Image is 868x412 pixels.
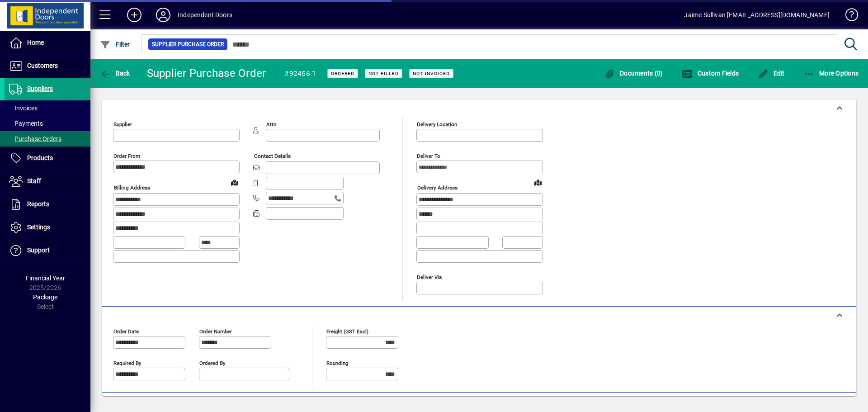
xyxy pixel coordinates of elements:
a: Purchase Orders [5,131,90,147]
span: Not Invoiced [413,71,450,76]
button: Documents (0) [602,65,665,81]
mat-label: Order date [113,328,139,334]
span: Suppliers [27,85,53,92]
span: Package [33,294,57,301]
button: Profile [149,7,178,23]
span: Reports [27,200,49,208]
div: Supplier Purchase Order [147,66,266,81]
a: Customers [5,55,90,77]
div: Independent Doors [178,8,232,22]
span: Settings [27,223,50,231]
button: More Options [802,65,861,81]
div: Jaime Sullivan [EMAIL_ADDRESS][DOMAIN_NAME] [684,8,830,22]
mat-label: Deliver via [417,274,442,280]
a: Knowledge Base [839,2,857,31]
span: Ordered [331,71,354,76]
button: Back [98,65,132,81]
mat-label: Rounding [326,360,348,366]
span: Support [27,246,50,254]
span: Not Filled [368,71,399,76]
span: Purchase Orders [9,135,61,142]
mat-label: Deliver To [417,153,440,159]
div: #92456-1 [284,66,316,81]
button: Filter [98,36,132,52]
mat-label: Freight (GST excl) [326,328,368,334]
a: View on map [227,175,242,189]
mat-label: Order number [199,328,232,334]
a: Staff [5,170,90,193]
span: Edit [758,70,785,77]
a: Home [5,32,90,54]
span: Documents (0) [604,70,663,77]
mat-label: Supplier [113,121,132,128]
a: View on map [531,175,545,189]
span: Financial Year [26,275,65,282]
mat-label: Delivery Location [417,121,457,128]
mat-label: Attn [266,121,276,128]
span: Custom Fields [682,70,739,77]
a: Invoices [5,100,90,116]
a: Products [5,147,90,170]
span: Filter [100,41,130,48]
button: Add [120,7,149,23]
span: Customers [27,62,58,69]
a: Settings [5,216,90,239]
span: Invoices [9,104,38,112]
a: Support [5,239,90,262]
span: More Options [804,70,859,77]
span: Payments [9,120,43,127]
mat-label: Required by [113,360,141,366]
span: Back [100,70,130,77]
mat-label: Ordered by [199,360,225,366]
span: Products [27,154,53,161]
button: Edit [755,65,787,81]
button: Custom Fields [679,65,741,81]
span: Supplier Purchase Order [152,40,224,49]
span: Staff [27,177,41,185]
a: Payments [5,116,90,131]
app-page-header-button: Back [90,65,140,81]
span: Home [27,39,44,46]
a: Reports [5,193,90,216]
mat-label: Order from [113,153,140,159]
